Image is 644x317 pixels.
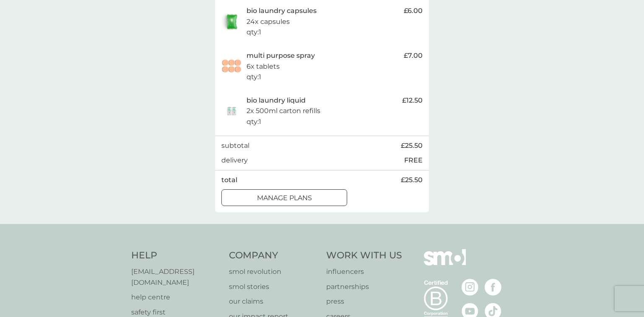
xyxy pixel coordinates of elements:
[221,155,248,166] p: delivery
[326,266,402,277] a: influencers
[247,61,280,72] p: 6x tablets
[326,296,402,307] a: press
[402,95,423,106] span: £12.50
[247,50,315,61] p: multi purpose spray
[247,95,306,106] p: bio laundry liquid
[247,72,261,82] p: qty : 1
[221,140,249,151] p: subtotal
[131,292,221,303] a: help centre
[485,279,501,296] img: visit the smol Facebook page
[229,249,318,262] h4: Company
[247,116,261,127] p: qty : 1
[131,266,221,288] a: [EMAIL_ADDRESS][DOMAIN_NAME]
[229,266,318,277] a: smol revolution
[424,249,466,278] img: smol
[401,140,423,151] span: £25.50
[462,279,478,296] img: visit the smol Instagram page
[221,189,347,206] button: manage plans
[326,281,402,292] a: partnerships
[229,281,318,292] a: smol stories
[221,175,237,186] p: total
[404,50,423,61] span: £7.00
[401,175,423,186] span: £25.50
[131,249,221,262] h4: Help
[247,16,290,27] p: 24x capsules
[404,155,423,166] p: FREE
[229,296,318,307] a: our claims
[247,106,320,116] p: 2x 500ml carton refills
[257,193,312,204] p: manage plans
[247,5,317,16] p: bio laundry capsules
[247,27,261,38] p: qty : 1
[326,249,402,262] h4: Work With Us
[404,5,423,16] span: £6.00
